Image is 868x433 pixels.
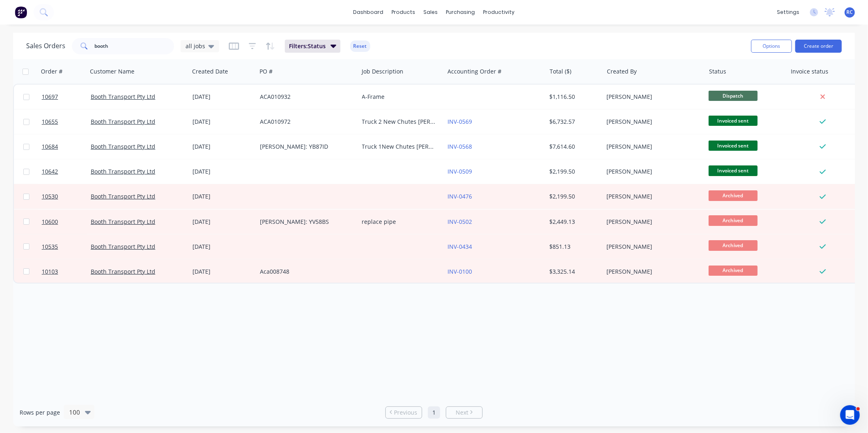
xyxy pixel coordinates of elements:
[90,67,134,76] div: Customer Name
[447,143,472,150] a: INV-0568
[840,405,860,425] iframe: Intercom live chat
[192,67,228,76] div: Created Date
[260,93,351,101] div: ACA010932
[709,266,758,276] span: Archived
[550,67,571,76] div: Total ($)
[350,40,370,52] button: Reset
[192,218,253,226] div: [DATE]
[42,109,91,134] a: 10655
[709,91,758,101] span: Dispatch
[95,38,174,54] input: Search...
[26,42,65,50] h1: Sales Orders
[606,218,697,226] div: [PERSON_NAME]
[428,406,440,419] a: Page 1 is your current page
[606,192,697,201] div: [PERSON_NAME]
[42,259,91,284] a: 10103
[362,93,437,101] div: A-Frame
[709,67,726,76] div: Status
[285,40,340,53] button: Filters:Status
[260,143,351,151] div: [PERSON_NAME]: YB87ID
[447,218,472,225] a: INV-0502
[289,42,326,50] span: Filters: Status
[91,167,155,175] a: Booth Transport Pty Ltd
[847,9,853,16] span: RC
[192,118,253,126] div: [DATE]
[447,67,501,76] div: Accounting Order #
[709,141,758,151] span: Invoiced sent
[709,116,758,126] span: Invoiced sent
[362,143,437,151] div: Truck 1New Chutes [PERSON_NAME]: YB87ID Unit: T907
[91,243,155,250] a: Booth Transport Pty Ltd
[550,167,598,176] div: $2,199.50
[42,159,91,184] a: 10642
[442,6,479,18] div: purchasing
[388,6,420,18] div: products
[709,240,758,250] span: Archived
[42,243,58,251] span: 10535
[709,190,758,201] span: Archived
[91,218,155,225] a: Booth Transport Pty Ltd
[795,40,842,53] button: Create order
[447,243,472,250] a: INV-0434
[192,192,253,201] div: [DATE]
[42,184,91,209] a: 10530
[186,42,205,50] span: all jobs
[192,167,253,176] div: [DATE]
[550,268,598,276] div: $3,325.14
[394,408,418,417] span: Previous
[42,93,58,101] span: 10697
[709,215,758,225] span: Archived
[42,192,58,201] span: 10530
[260,67,273,76] div: PO #
[550,93,598,101] div: $1,116.50
[550,243,598,251] div: $851.13
[42,268,58,276] span: 10103
[362,218,437,226] div: replace pipe
[42,234,91,259] a: 10535
[91,93,155,100] a: Booth Transport Pty Ltd
[447,118,472,125] a: INV-0569
[382,406,486,419] ul: Pagination
[91,118,155,125] a: Booth Transport Pty Ltd
[479,6,519,18] div: productivity
[192,243,253,251] div: [DATE]
[192,143,253,151] div: [DATE]
[606,143,697,151] div: [PERSON_NAME]
[362,118,437,126] div: Truck 2 New Chutes [PERSON_NAME]: YB99HT Unit: T908
[42,210,91,234] a: 10600
[349,6,388,18] a: dashboard
[606,118,697,126] div: [PERSON_NAME]
[606,268,697,276] div: [PERSON_NAME]
[550,192,598,201] div: $2,199.50
[42,85,91,109] a: 10697
[607,67,637,76] div: Created By
[386,408,422,417] a: Previous page
[606,93,697,101] div: [PERSON_NAME]
[550,143,598,151] div: $7,614.60
[550,118,598,126] div: $6,732.57
[550,218,598,226] div: $2,449.13
[91,268,155,275] a: Booth Transport Pty Ltd
[91,143,155,150] a: Booth Transport Pty Ltd
[447,268,472,275] a: INV-0100
[456,408,468,417] span: Next
[420,6,442,18] div: sales
[41,67,63,76] div: Order #
[42,218,58,226] span: 10600
[447,192,472,200] a: INV-0476
[446,408,482,417] a: Next page
[192,93,253,101] div: [DATE]
[260,218,351,226] div: [PERSON_NAME]: YV58BS
[362,67,403,76] div: Job Description
[192,268,253,276] div: [DATE]
[42,134,91,159] a: 10684
[791,67,828,76] div: Invoice status
[260,118,351,126] div: ACA010972
[42,143,58,151] span: 10684
[20,408,60,417] span: Rows per page
[91,192,155,200] a: Booth Transport Pty Ltd
[709,165,758,176] span: Invoiced sent
[773,6,803,18] div: settings
[260,268,351,276] div: Aca008748
[606,167,697,176] div: [PERSON_NAME]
